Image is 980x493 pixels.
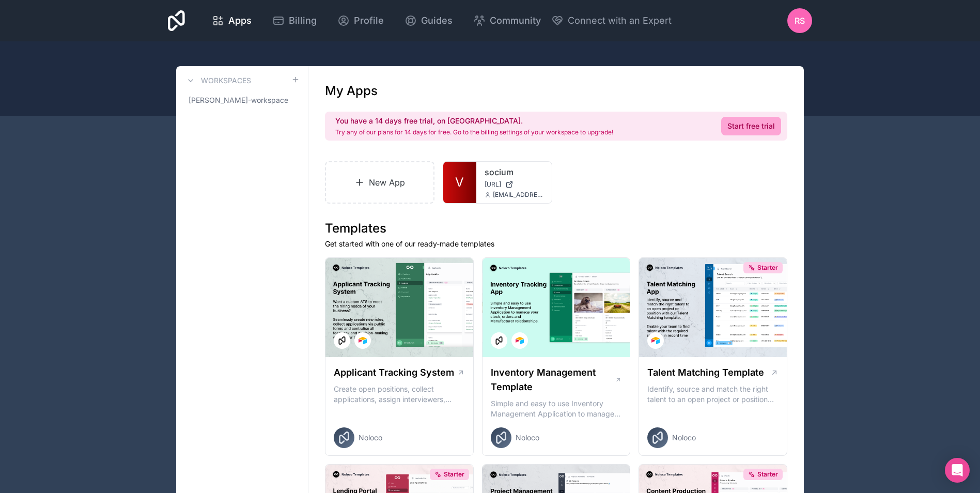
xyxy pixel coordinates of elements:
[493,191,543,199] span: [EMAIL_ADDRESS][DOMAIN_NAME]
[421,13,453,28] span: Guides
[647,365,764,380] h1: Talent Matching Template
[184,91,300,110] a: [PERSON_NAME]-workspace
[228,13,252,28] span: Apps
[335,128,613,136] p: Try any of our plans for 14 days for free. Go to the billing settings of your workspace to upgrade!
[325,161,434,204] a: New App
[485,180,543,189] a: [URL]
[551,13,672,28] button: Connect with an Expert
[201,75,251,86] h3: Workspaces
[325,220,787,237] h1: Templates
[359,433,382,443] span: Noloco
[325,83,378,99] h1: My Apps
[672,433,696,443] span: Noloco
[491,398,622,419] p: Simple and easy to use Inventory Management Application to manage your stock, orders and Manufact...
[443,162,476,203] a: V
[485,166,543,178] a: socium
[568,13,672,28] span: Connect with an Expert
[329,9,392,32] a: Profile
[795,14,805,27] span: RS
[204,9,260,32] a: Apps
[189,95,288,105] span: [PERSON_NAME]-workspace
[516,433,539,443] span: Noloco
[651,336,660,345] img: Airtable Logo
[184,74,251,87] a: Workspaces
[490,13,541,28] span: Community
[491,365,615,394] h1: Inventory Management Template
[334,384,465,405] p: Create open positions, collect applications, assign interviewers, centralise candidate feedback a...
[325,239,787,249] p: Get started with one of our ready-made templates
[396,9,461,32] a: Guides
[444,470,464,479] span: Starter
[647,384,779,405] p: Identify, source and match the right talent to an open project or position with our Talent Matchi...
[264,9,325,32] a: Billing
[516,336,524,345] img: Airtable Logo
[945,458,970,483] div: Open Intercom Messenger
[485,180,501,189] span: [URL]
[465,9,549,32] a: Community
[335,116,613,126] h2: You have a 14 days free trial, on [GEOGRAPHIC_DATA].
[289,13,317,28] span: Billing
[757,470,778,479] span: Starter
[334,365,454,380] h1: Applicant Tracking System
[359,336,367,345] img: Airtable Logo
[757,264,778,272] span: Starter
[455,174,464,191] span: V
[721,117,781,135] a: Start free trial
[354,13,384,28] span: Profile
